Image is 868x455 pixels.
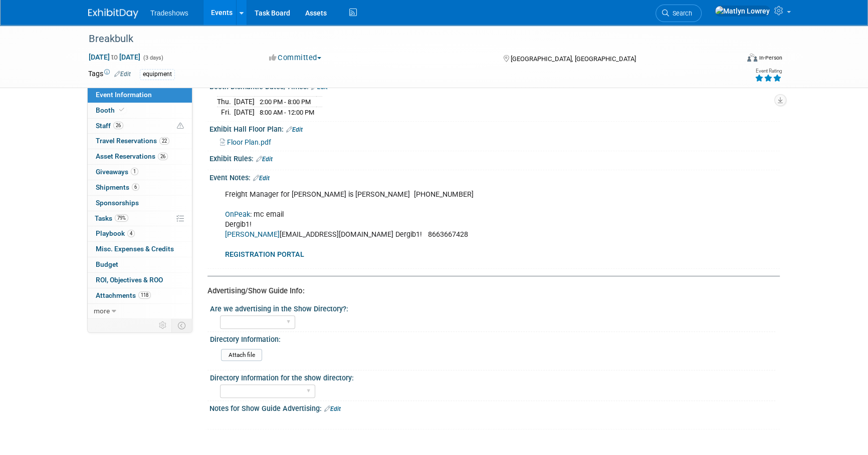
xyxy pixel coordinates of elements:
span: Booth [96,106,126,114]
span: 8:00 AM - 12:00 PM [260,109,314,116]
div: equipment [140,69,175,80]
div: Directory Information: [210,332,775,344]
a: Tasks79% [88,211,192,226]
button: Committed [266,53,325,63]
img: ExhibitDay [88,9,138,19]
div: Freight Manager for [PERSON_NAME] is [PERSON_NAME] [PHONE_NUMBER] : mc email Dergib1! [EMAIL_ADDR... [218,185,670,265]
a: Playbook4 [88,226,192,241]
a: Sponsorships [88,196,192,211]
td: Toggle Event Tabs [172,319,192,332]
a: Shipments6 [88,180,192,195]
td: [DATE] [234,107,255,118]
a: Budget [88,257,192,272]
a: REGISTRATION PORTAL [225,250,304,259]
span: 6 [132,183,139,191]
a: ROI, Objectives & ROO [88,273,192,288]
a: Attachments118 [88,288,192,303]
span: 1 [131,168,138,175]
a: Edit [324,405,341,412]
span: [GEOGRAPHIC_DATA], [GEOGRAPHIC_DATA] [510,55,635,63]
span: Event Information [96,91,152,99]
a: Event Information [88,88,192,103]
div: Event Notes: [209,170,780,183]
div: Event Rating [755,69,782,74]
img: Matlyn Lowrey [715,6,770,17]
span: Tasks [95,214,128,222]
td: Tags [88,69,131,80]
td: [DATE] [234,96,255,107]
div: In-Person [759,54,782,62]
a: Edit [286,126,303,133]
span: Asset Reservations [96,152,168,160]
span: to [110,53,119,61]
td: Fri. [217,107,234,118]
div: Exhibit Rules: [209,151,780,164]
a: Edit [253,175,270,182]
span: Staff [96,122,123,130]
span: 118 [138,291,151,299]
td: Thu. [217,96,234,107]
span: (3 days) [142,55,163,61]
span: Floor Plan.pdf [227,138,271,146]
div: Directory Information for the show directory: [210,370,775,383]
div: Notes for Show Guide Advertising: [209,401,780,414]
span: ROI, Objectives & ROO [96,276,163,284]
span: Travel Reservations [96,137,169,145]
span: Potential Scheduling Conflict -- at least one attendee is tagged in another overlapping event. [177,122,184,131]
div: Are we advertising in the Show Directory?: [210,301,775,314]
a: OnPeak [225,210,250,219]
span: Playbook [96,229,135,237]
a: Search [656,5,702,22]
span: 4 [127,230,135,237]
span: 2:00 PM - 8:00 PM [260,98,311,106]
a: Giveaways1 [88,165,192,180]
div: Breakbulk [85,30,723,48]
span: 26 [158,153,168,160]
a: Misc. Expenses & Credits [88,242,192,257]
span: 22 [159,137,169,145]
span: Giveaways [96,168,138,176]
div: Event Format [679,52,782,67]
span: Misc. Expenses & Credits [96,245,174,253]
span: more [94,307,110,315]
div: Exhibit Hall Floor Plan: [209,122,780,135]
a: Edit [114,71,131,78]
a: [PERSON_NAME] [225,230,280,239]
span: Tradeshows [150,9,188,17]
span: Sponsorships [96,199,139,207]
a: Travel Reservations22 [88,134,192,149]
span: [DATE] [DATE] [88,53,141,62]
a: Asset Reservations26 [88,149,192,164]
a: Booth [88,103,192,118]
td: Personalize Event Tab Strip [154,319,172,332]
span: Attachments [96,291,151,299]
span: 26 [113,122,123,129]
span: Budget [96,260,118,268]
div: Advertising/Show Guide Info: [207,286,772,296]
a: more [88,304,192,319]
span: Search [669,10,692,17]
a: Staff26 [88,119,192,134]
span: Shipments [96,183,139,191]
img: Format-Inperson.png [747,54,757,62]
a: Floor Plan.pdf [220,138,271,146]
i: Booth reservation complete [119,107,124,113]
span: 79% [115,214,128,222]
a: Edit [256,156,273,163]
